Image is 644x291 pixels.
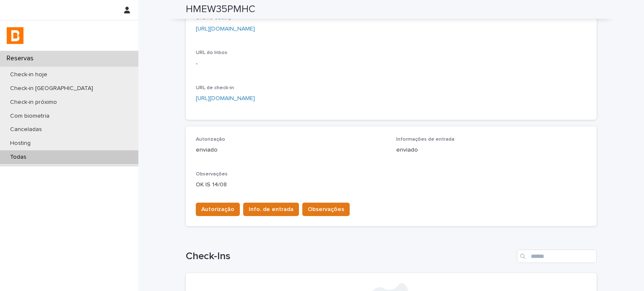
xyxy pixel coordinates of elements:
[196,85,234,90] span: URL de check-in
[396,146,587,155] p: enviado
[196,26,255,32] a: [URL][DOMAIN_NAME]
[196,180,587,189] p: OK IS 14/08
[3,54,40,62] p: Reservas
[3,99,64,106] p: Check-in próximo
[186,250,514,263] h1: Check-Ins
[196,137,225,142] span: Autorização
[3,113,56,120] p: Com biometria
[196,95,255,101] a: [URL][DOMAIN_NAME]
[196,146,386,155] p: enviado
[3,140,37,147] p: Hosting
[7,27,23,44] img: zVaNuJHRTjyIjT5M9Xd5
[196,50,227,55] span: URL do Inbox
[3,126,49,133] p: Canceladas
[186,3,255,15] h2: HMEW35PMHC
[517,250,597,263] input: Search
[196,59,319,68] p: -
[3,71,54,78] p: Check-in hoje
[396,137,454,142] span: Informações de entrada
[3,154,33,161] p: Todas
[249,205,293,214] span: Info. de entrada
[196,172,228,177] span: Observações
[302,203,350,216] button: Observações
[243,203,299,216] button: Info. de entrada
[196,203,240,216] button: Autorização
[3,85,100,92] p: Check-in [GEOGRAPHIC_DATA]
[201,205,234,214] span: Autorização
[308,205,344,214] span: Observações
